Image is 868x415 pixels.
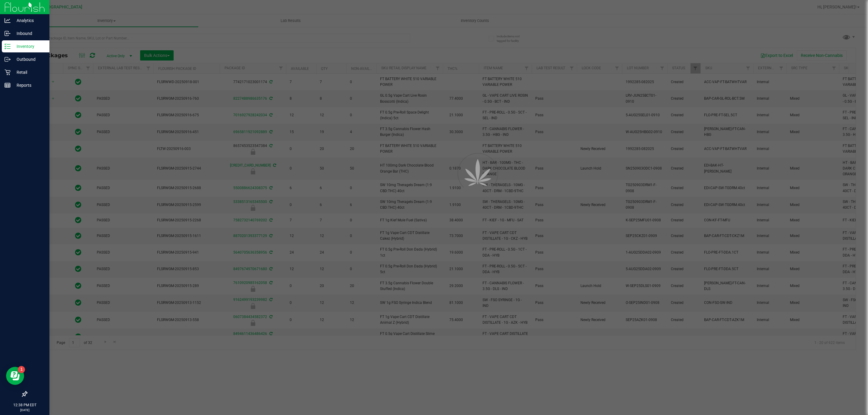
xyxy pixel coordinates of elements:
[11,30,47,37] p: Inbound
[5,30,11,36] inline-svg: Inbound
[5,17,11,23] inline-svg: Analytics
[5,82,11,88] inline-svg: Reports
[6,367,24,385] iframe: Resource center
[5,69,11,75] inline-svg: Retail
[18,366,25,373] iframe: Resource center unread badge
[5,56,11,62] inline-svg: Outbound
[11,69,47,76] p: Retail
[3,408,47,412] p: [DATE]
[11,82,47,89] p: Reports
[3,402,47,408] p: 12:38 PM EDT
[11,43,47,50] p: Inventory
[11,56,47,63] p: Outbound
[5,43,11,49] inline-svg: Inventory
[11,17,47,24] p: Analytics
